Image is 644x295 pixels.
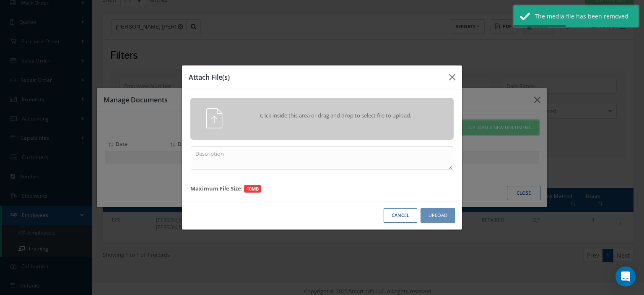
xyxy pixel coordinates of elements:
div: The media file has been removed [535,12,632,21]
button: Cancel [384,208,417,223]
h3: Attach File(s) [189,72,442,82]
strong: Maximum File Size: [190,185,243,192]
strong: MB [252,185,259,192]
img: svg+xml;base64,PHN2ZyB4bWxucz0iaHR0cDovL3d3dy53My5vcmcvMjAwMC9zdmciIHhtbG5zOnhsaW5rPSJodHRwOi8vd3... [204,108,224,128]
span: Click inside this area or drag and drop to select file to upload. [241,112,431,120]
button: Upload [421,208,455,223]
div: Open Intercom Messenger [615,266,636,287]
span: 10 [244,185,261,193]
